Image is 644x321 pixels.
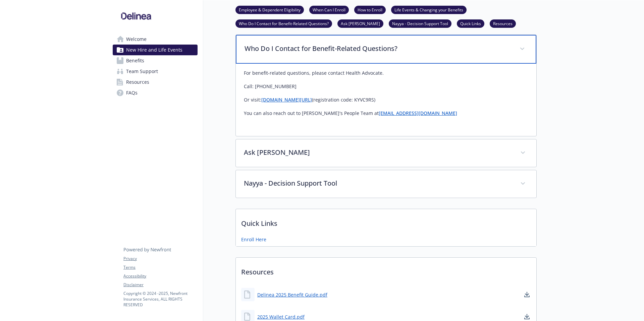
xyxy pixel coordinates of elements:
div: Nayya - Decision Support Tool [236,170,536,198]
p: You can also reach out to [PERSON_NAME]'s People Team at [244,109,528,117]
span: Welcome [126,34,147,45]
p: Or visit: (registration code: KYVC9RS) [244,96,528,104]
a: Benefits [113,55,198,66]
a: Team Support [113,66,198,77]
span: New Hire and Life Events [126,45,182,55]
div: Ask [PERSON_NAME] [236,139,536,167]
a: Accessibility [123,273,197,279]
a: [DOMAIN_NAME][URL] [261,97,312,103]
a: Employee & Dependent Eligibility [235,6,304,13]
a: How to Enroll [354,6,386,13]
a: FAQs [113,87,198,98]
a: Disclaimer [123,282,197,288]
span: FAQs [126,87,138,98]
p: Ask [PERSON_NAME] [244,147,512,157]
p: Call: [PHONE_NUMBER]​ [244,82,528,90]
a: Quick Links [457,20,484,26]
p: Quick Links [236,209,536,234]
span: Benefits [126,55,144,66]
div: Who Do I Contact for Benefit-Related Questions? [236,64,536,136]
span: Team Support [126,66,158,77]
a: Ask [PERSON_NAME] [337,20,383,26]
p: Copyright © 2024 - 2025 , Newfront Insurance Services, ALL RIGHTS RESERVED [123,291,197,308]
a: Terms [123,264,197,270]
a: Life Events & Changing your Benefits [391,6,467,13]
p: Nayya - Decision Support Tool [244,178,512,188]
a: New Hire and Life Events [113,45,198,55]
a: Who Do I Contact for Benefit-Related Questions? [235,20,332,26]
a: Delinea 2025 Benefit Guide.pdf [257,291,327,298]
a: Welcome [113,34,198,45]
a: Nayya - Decision Support Tool [389,20,451,26]
p: Resources [236,258,536,282]
div: Who Do I Contact for Benefit-Related Questions? [236,35,536,64]
a: Privacy [123,256,197,262]
p: Who Do I Contact for Benefit-Related Questions? [245,44,512,54]
p: For benefit-related questions, please contact Health Advocate. [244,69,528,77]
a: When Can I Enroll [309,6,349,13]
span: Resources [126,77,149,87]
a: [EMAIL_ADDRESS][DOMAIN_NAME] [379,110,457,116]
a: download document [523,313,531,321]
a: download document [523,291,531,299]
a: Resources [113,77,198,87]
a: Enroll Here [241,236,266,243]
a: Resources [490,20,516,26]
a: 2025 Wallet Card.pdf [257,313,305,320]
